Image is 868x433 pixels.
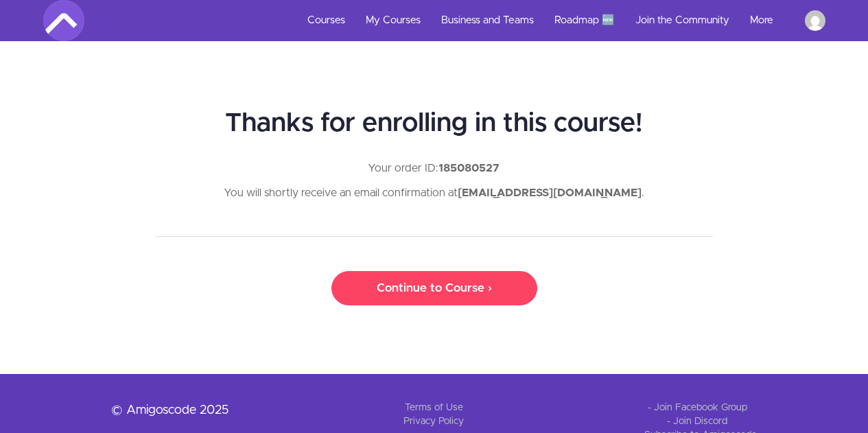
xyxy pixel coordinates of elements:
[155,110,713,139] h1: Thanks for enrolling in this course!
[331,271,537,305] a: Continue to Course ›
[458,187,642,198] strong: [EMAIL_ADDRESS][DOMAIN_NAME]
[667,417,727,426] a: - Join Discord
[155,184,713,202] p: You will shortly receive an email confirmation at .
[403,417,464,426] a: Privacy Policy
[155,159,713,177] p: Your order ID:
[805,10,825,31] img: wslkartelo@gmail.com
[39,401,303,420] p: © Amigoscode 2025
[405,403,463,412] a: Terms of Use
[438,163,500,174] strong: 185080527
[648,403,747,412] a: - Join Facebook Group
